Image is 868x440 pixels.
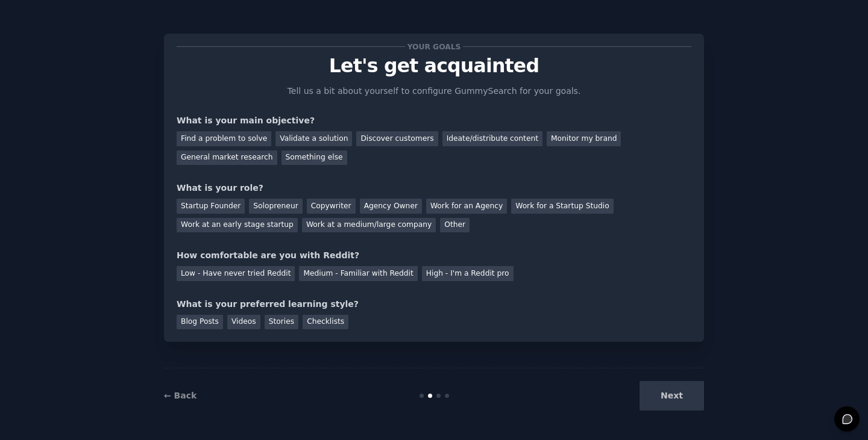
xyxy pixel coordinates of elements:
div: Other [440,218,470,233]
div: Checklists [303,315,348,330]
a: ← Back [164,391,197,400]
span: Your goals [405,40,463,53]
div: Something else [281,150,347,166]
div: Medium - Familiar with Reddit [299,266,417,281]
p: Let's get acquainted [177,55,691,76]
div: Find a problem to solve [177,131,271,146]
div: High - I'm a Reddit pro [422,266,514,281]
div: Startup Founder [177,199,245,214]
div: Copywriter [307,199,356,214]
div: Validate a solution [275,131,352,146]
div: Stories [265,315,298,330]
div: Low - Have never tried Reddit [177,266,295,281]
div: Blog Posts [177,315,223,330]
div: Videos [227,315,260,330]
div: What is your main objective? [177,114,691,127]
div: Work for a Startup Studio [511,199,613,214]
div: How comfortable are you with Reddit? [177,249,691,262]
div: Work at an early stage startup [177,218,298,233]
p: Tell us a bit about yourself to configure GummySearch for your goals. [282,85,586,98]
div: Agency Owner [360,199,422,214]
div: What is your role? [177,182,691,194]
div: General market research [177,150,277,166]
div: Solopreneur [249,199,302,214]
div: Ideate/distribute content [442,131,542,146]
div: Discover customers [356,131,438,146]
div: Work at a medium/large company [302,218,436,233]
div: What is your preferred learning style? [177,298,691,311]
div: Work for an Agency [426,199,507,214]
div: Monitor my brand [547,131,621,146]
